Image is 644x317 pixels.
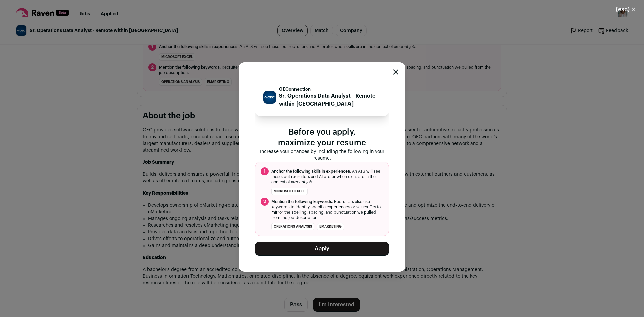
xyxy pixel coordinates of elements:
button: Close modal [608,2,644,17]
span: . An ATS will see these, but recruiters and AI prefer when skills are in the context of a [271,169,383,185]
button: Close modal [393,69,398,75]
p: Increase your chances by including the following in your resume: [255,148,389,162]
span: Mention the following keywords [271,200,332,204]
span: Anchor the following skills in experiences [271,169,350,173]
span: 1 [261,167,269,175]
button: Apply [255,242,389,256]
li: operations analysis [271,223,314,230]
p: Sr. Operations Data Analyst - Remote within [GEOGRAPHIC_DATA] [279,92,381,108]
p: Before you apply, maximize your resume [255,127,389,148]
li: eMarketing [317,223,344,230]
img: c0f41ab981afd39e6cf1755a373955d5e75d51fdb0f413165aa0b53c3d8d492b [263,91,276,104]
span: 2 [261,198,269,206]
p: OEConnection [279,87,381,92]
i: recent job. [293,180,313,184]
li: Microsoft Excel [271,188,308,195]
span: . Recruiters also use keywords to identify specific experiences or values. Try to mirror the spel... [271,199,383,220]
